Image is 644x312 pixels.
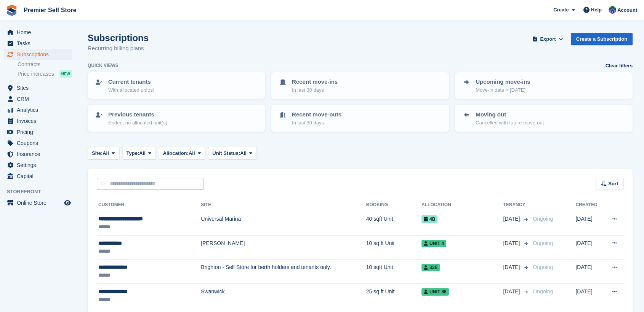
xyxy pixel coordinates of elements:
span: Ongoing [533,240,553,246]
span: Site: [92,150,103,157]
span: Price increases [18,70,54,78]
td: [PERSON_NAME] [201,235,366,259]
span: [DATE] [503,263,521,271]
a: menu [4,171,72,181]
p: Moving out [476,110,544,119]
img: stora-icon-8386f47178a22dfd0bd8f6a31ec36ba5ce8667c1dd55bd0f319d3a0aa187defe.svg [6,5,18,16]
span: Type: [127,150,139,157]
button: Unit Status: All [208,147,256,159]
span: Unit 4 [421,240,446,247]
a: Contracts [18,61,72,68]
th: Site [201,199,366,211]
p: Current tenants [108,78,154,86]
a: Clear filters [605,62,633,70]
td: [DATE] [575,259,603,284]
th: Customer [97,199,201,211]
td: 10 sq ft Unit [366,235,421,259]
a: Upcoming move-ins Move-in date > [DATE] [456,73,632,98]
button: Export [531,33,565,45]
span: 33E [421,264,440,271]
a: menu [4,105,72,115]
span: Invoices [17,116,62,126]
td: [DATE] [575,211,603,236]
span: All [103,150,109,157]
a: Recent move-ins In last 30 days [272,73,448,98]
a: menu [4,38,72,49]
p: In last 30 days [292,86,338,94]
span: Analytics [17,105,62,115]
p: Previous tenants [108,110,167,119]
a: Preview store [63,198,72,207]
span: Storefront [7,188,76,196]
a: Recent move-outs In last 30 days [272,106,448,131]
a: menu [4,116,72,126]
td: [DATE] [575,283,603,308]
p: Recent move-ins [292,78,338,86]
p: Recurring billing plans [88,44,149,53]
td: 40 sqft Unit [366,211,421,236]
button: Type: All [122,147,156,159]
span: Online Store [17,197,62,208]
span: Ongoing [533,216,553,222]
p: In last 30 days [292,119,341,127]
p: Recent move-outs [292,110,341,119]
span: Subscriptions [17,49,62,60]
span: Help [591,6,602,14]
span: Coupons [17,138,62,148]
img: Jo Granger [609,6,616,14]
td: Swanwick [201,283,366,308]
span: Sites [17,83,62,93]
td: [DATE] [575,235,603,259]
a: menu [4,94,72,104]
span: Insurance [17,149,62,159]
a: Previous tenants Ended, no allocated unit(s) [88,106,264,131]
span: Capital [17,171,62,181]
a: menu [4,197,72,208]
span: Sort [608,180,618,188]
span: Unit Status: [212,150,240,157]
th: Booking [366,199,421,211]
div: NEW [59,70,72,78]
p: Move-in date > [DATE] [476,86,530,94]
button: Allocation: All [159,147,205,159]
p: Ended, no allocated unit(s) [108,119,167,127]
span: Pricing [17,127,62,137]
a: Current tenants With allocated unit(s) [88,73,264,98]
span: Create [553,6,569,14]
a: Create a Subscription [571,33,633,45]
a: menu [4,149,72,159]
td: 10 sqft Unit [366,259,421,284]
a: menu [4,160,72,170]
button: Site: All [88,147,119,159]
span: Ongoing [533,264,553,270]
td: Brighton - Self Store for berth holders and tenants only. [201,259,366,284]
span: Unit 86 [421,288,449,296]
span: Allocation: [163,150,189,157]
td: 25 sq ft Unit [366,283,421,308]
a: menu [4,127,72,137]
a: Moving out Cancelled with future move-out [456,106,632,131]
a: menu [4,83,72,93]
span: Settings [17,160,62,170]
span: Export [540,35,556,43]
a: menu [4,49,72,60]
span: 4b [421,215,437,223]
th: Allocation [421,199,503,211]
span: All [139,150,146,157]
p: Upcoming move-ins [476,78,530,86]
span: Account [617,6,637,14]
th: Tenancy [503,199,530,211]
span: Ongoing [533,288,553,294]
span: CRM [17,94,62,104]
p: Cancelled with future move-out [476,119,544,127]
span: [DATE] [503,215,521,223]
h1: Subscriptions [88,33,149,43]
span: All [240,150,247,157]
span: [DATE] [503,288,521,296]
th: Created [575,199,603,211]
span: [DATE] [503,239,521,247]
a: menu [4,138,72,148]
a: Price increases NEW [18,70,72,78]
a: Premier Self Store [21,4,80,16]
span: All [189,150,195,157]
